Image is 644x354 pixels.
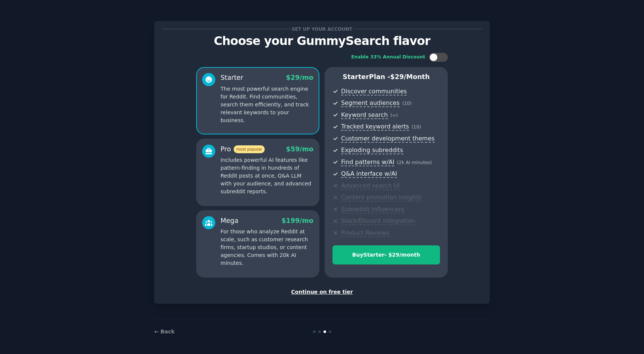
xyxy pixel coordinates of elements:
span: Segment audiences [341,99,400,107]
span: ( ∞ ) [391,113,398,118]
span: Tracked keyword alerts [341,123,409,131]
span: Find patterns w/AI [341,158,394,166]
span: most popular [234,145,265,153]
p: Starter Plan - [332,72,440,82]
span: Subreddit influencers [341,206,404,214]
span: $ 29 /month [390,73,430,81]
span: Q&A interface w/AI [341,170,397,178]
span: Customer development themes [341,135,435,143]
div: Mega [221,216,239,226]
span: $ 59 /mo [286,145,313,153]
span: ( 2k AI minutes ) [397,160,432,165]
span: Set up your account [291,25,354,33]
p: For those who analyze Reddit at scale, such as customer research firms, startup studios, or conte... [221,228,313,267]
div: Pro [221,145,265,154]
button: BuyStarter- $29/month [332,245,440,264]
span: Product Reviews [341,229,389,237]
div: Buy Starter - $ 29 /month [333,251,440,259]
a: ← Back [154,329,174,335]
span: Slack/Discord integration [341,217,415,225]
span: $ 29 /mo [286,74,313,81]
span: Content promotion insights [341,194,422,202]
span: Advanced search UI [341,182,400,190]
span: Keyword search [341,111,388,119]
span: $ 199 /mo [282,217,313,224]
div: Starter [221,73,243,82]
span: ( 10 ) [402,101,411,106]
div: Enable 33% Annual Discount [351,54,425,61]
p: Includes powerful AI features like pattern-finding in hundreds of Reddit posts at once, Q&A LLM w... [221,156,313,196]
span: ( 10 ) [411,124,421,130]
div: Continue on free tier [162,288,482,296]
span: Discover communities [341,88,407,96]
span: Exploding subreddits [341,146,403,154]
p: The most powerful search engine for Reddit. Find communities, search them efficiently, and track ... [221,85,313,124]
p: Choose your GummySearch flavor [162,34,482,48]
